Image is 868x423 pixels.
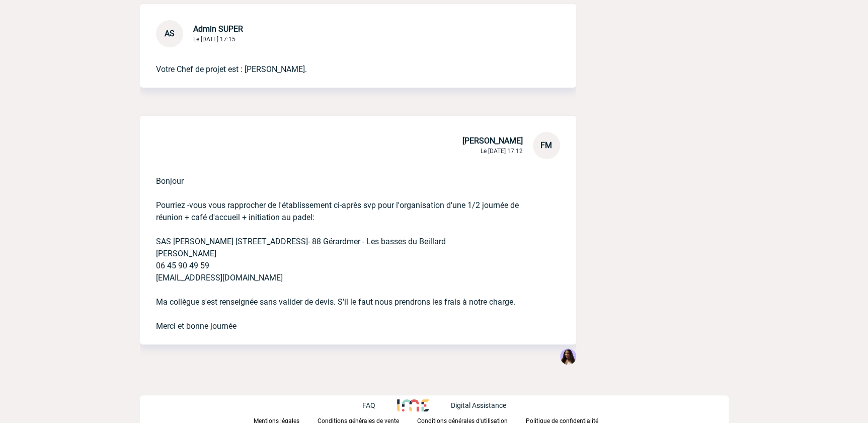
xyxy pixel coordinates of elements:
span: FM [540,140,552,150]
span: [PERSON_NAME] [462,136,523,146]
img: 131234-0.jpg [560,348,576,365]
p: Bonjour Pourriez -vous vous rapprocher de l'établissement ci-après svp pour l'organisation d'une ... [156,159,532,332]
a: FAQ [362,400,397,409]
p: Digital Assistance [451,401,506,409]
span: Admin SUPER [193,24,243,34]
span: Le [DATE] 17:12 [481,148,523,155]
img: http://www.idealmeetingsevents.fr/ [397,399,428,411]
p: FAQ [362,401,375,409]
span: AS [165,29,175,38]
div: Jessica NETO BOGALHO 03 Octobre 2025 à 18:37 [560,348,576,367]
p: Votre Chef de projet est : [PERSON_NAME]. [156,47,532,76]
span: Le [DATE] 17:15 [193,36,235,43]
